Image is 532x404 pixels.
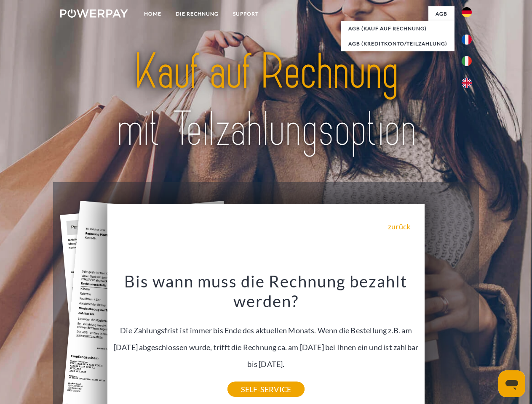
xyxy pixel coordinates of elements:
[428,6,454,21] a: agb
[498,370,525,397] iframe: Schaltfläche zum Öffnen des Messaging-Fensters
[80,40,452,161] img: title-powerpay_de.svg
[388,223,410,230] a: zurück
[341,21,454,36] a: AGB (Kauf auf Rechnung)
[112,271,420,311] h3: Bis wann muss die Rechnung bezahlt werden?
[226,6,266,21] a: SUPPORT
[112,271,420,389] div: Die Zahlungsfrist ist immer bis Ende des aktuellen Monats. Wenn die Bestellung z.B. am [DATE] abg...
[462,56,472,66] img: it
[462,35,472,45] img: fr
[341,36,454,51] a: AGB (Kreditkonto/Teilzahlung)
[137,6,168,21] a: Home
[60,9,128,18] img: logo-powerpay-white.svg
[168,6,226,21] a: DIE RECHNUNG
[462,7,472,17] img: de
[227,382,305,397] a: SELF-SERVICE
[462,78,472,88] img: en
